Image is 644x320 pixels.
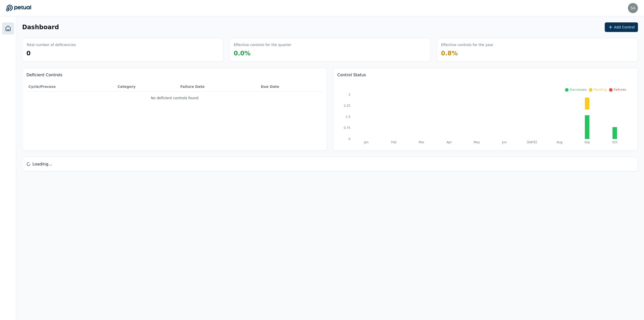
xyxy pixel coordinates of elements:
tspan: Oct [612,140,618,144]
span: 0.0 % [234,50,251,57]
tspan: 0.75 [344,126,350,130]
tspan: Jan [364,140,369,144]
tspan: [DATE] [527,140,537,144]
td: No deficient controls found [26,91,323,105]
tspan: May [474,140,480,144]
tspan: 0 [348,137,350,141]
img: sahil.gupta@toasttab.com [628,3,638,13]
tspan: Sep [584,140,590,144]
th: Category [115,82,178,91]
span: 0.8 % [441,50,458,57]
tspan: Aug [557,140,562,144]
h3: Effective controls for the year [441,42,493,47]
span: Failures [614,88,626,91]
h3: Deficient Controls [26,72,323,78]
h1: Dashboard [22,23,59,31]
tspan: Feb [391,140,396,144]
tspan: Mar [419,140,424,144]
h3: Control Status [337,72,634,78]
th: Due Date [259,82,323,91]
a: Go to Dashboard [6,5,31,12]
tspan: 2.25 [344,104,350,108]
tspan: 1.5 [346,115,350,119]
span: 0 [26,50,31,57]
tspan: Jun [502,140,507,144]
tspan: 3 [348,93,350,96]
div: Loading... [22,157,638,171]
h3: Effective controls for the quarter [234,42,291,47]
button: Add Control [605,22,638,32]
th: Failure Date [178,82,259,91]
a: Dashboard [2,22,14,34]
h3: Total number of deficiencies [26,42,76,47]
th: Cycle/Process [26,82,115,91]
span: Successes [570,88,586,91]
tspan: Apr [447,140,452,144]
span: Pending [593,88,607,91]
